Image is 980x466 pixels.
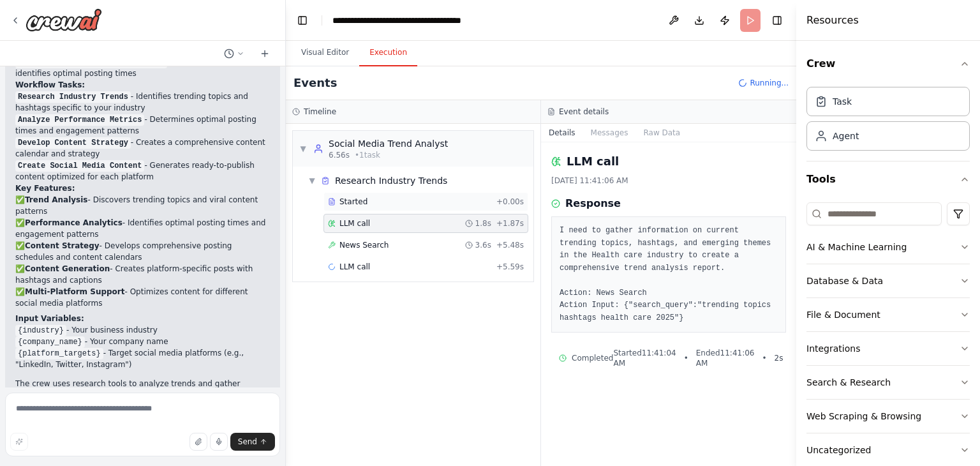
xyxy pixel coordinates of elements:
button: AI & Machine Learning [806,230,970,264]
h3: Timeline [304,107,336,117]
strong: Content Generation [25,264,110,273]
span: + 1.87s [496,218,524,229]
button: Database & Data [806,264,970,297]
code: {platform_targets} [15,348,103,359]
button: Upload files [189,433,207,451]
button: Web Scraping & Browsing [806,400,970,433]
span: Running... [750,78,789,88]
span: News Search [339,240,389,250]
button: File & Document [806,298,970,331]
li: - Your company name [15,336,270,347]
li: - Analyzes metrics and identifies optimal posting times [15,56,270,79]
strong: Multi-Platform Support [25,287,125,296]
li: - Target social media platforms (e.g., "LinkedIn, Twitter, Instagram") [15,347,270,370]
li: - Generates ready-to-publish content optimized for each platform [15,160,270,183]
button: Hide right sidebar [768,11,786,29]
div: AI & Machine Learning [806,241,907,253]
button: Send [230,433,275,451]
li: - Determines optimal posting times and engagement patterns [15,114,270,137]
span: Started [339,197,367,207]
span: • [762,353,766,363]
button: Tools [806,162,970,197]
strong: Trend Analysis [25,195,88,204]
button: Raw Data [635,124,688,142]
button: Messages [583,124,636,142]
h4: Resources [806,13,859,28]
div: Agent [833,130,859,142]
span: Send [238,437,257,447]
pre: I need to gather information on current trending topics, hashtags, and emerging themes in the Hea... [560,225,778,324]
span: + 0.00s [496,197,524,207]
span: 1.8s [475,218,491,229]
span: + 5.48s [496,240,524,250]
div: Integrations [806,342,860,355]
strong: Performance Analytics [25,218,122,227]
code: Research Industry Trends [15,91,131,103]
div: Web Scraping & Browsing [806,410,921,423]
span: 2 s [775,353,783,363]
div: Crew [806,82,970,161]
button: Execution [359,40,417,66]
div: Search & Research [806,376,891,389]
nav: breadcrumb [332,14,476,27]
button: Click to speak your automation idea [210,433,228,451]
h2: Events [293,74,337,92]
span: Started 11:41:04 AM [613,348,676,368]
strong: Key Features: [15,184,75,193]
button: Integrations [806,332,970,365]
code: {industry} [15,325,66,336]
p: ✅ - Discovers trending topics and viral content patterns ✅ - Identifies optimal posting times and... [15,194,270,309]
strong: Content Strategy [25,241,100,250]
li: - Creates a comprehensive content calendar and strategy [15,137,270,160]
h2: LLM call [567,153,619,170]
img: Logo [26,8,102,31]
li: - Your business industry [15,324,270,336]
span: ▼ [308,176,316,186]
span: + 5.59s [496,262,524,272]
button: Start a new chat [255,46,275,61]
span: • 1 task [355,150,380,160]
div: Database & Data [806,274,883,287]
span: Completed [572,353,613,363]
code: {company_name} [15,336,85,348]
code: Develop Content Strategy [15,137,131,149]
button: Improve this prompt [10,433,28,451]
span: Ended 11:41:06 AM [696,348,755,368]
strong: Workflow Tasks: [15,80,85,89]
button: Details [541,124,583,142]
strong: Input Variables: [15,314,84,323]
span: LLM call [339,262,370,272]
span: 3.6s [475,240,491,250]
button: Visual Editor [291,40,359,66]
span: 6.56s [329,150,350,160]
div: Uncategorized [806,444,871,456]
h3: Event details [559,107,609,117]
span: ▼ [299,144,307,154]
code: Analyze Performance Metrics [15,114,144,126]
div: Task [833,95,852,108]
button: Search & Research [806,366,970,399]
span: Research Industry Trends [335,174,447,187]
button: Hide left sidebar [293,11,311,29]
p: The crew uses research tools to analyze trends and gather insights, then creates a data-driven co... [15,378,270,412]
div: Social Media Trend Analyst [329,137,448,150]
span: • [684,353,688,363]
div: File & Document [806,308,880,321]
li: - Identifies trending topics and hashtags specific to your industry [15,91,270,114]
code: Create Social Media Content [15,160,144,172]
h3: Response [565,196,621,211]
button: Switch to previous chat [219,46,249,61]
div: [DATE] 11:41:06 AM [551,176,786,186]
span: LLM call [339,218,370,229]
button: Crew [806,46,970,82]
